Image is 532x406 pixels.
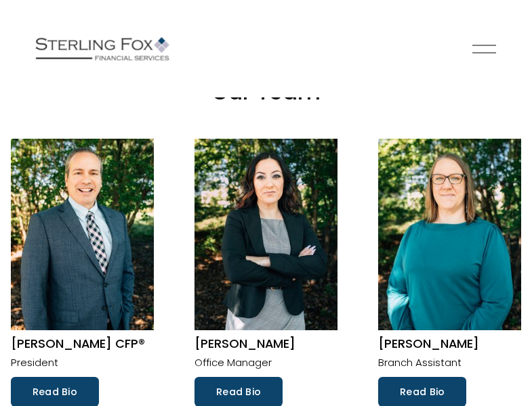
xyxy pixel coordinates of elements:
[11,139,154,330] img: Robert W. Volpe CFP®
[378,353,521,371] p: Branch Assistant
[378,336,521,351] h2: [PERSON_NAME]
[11,353,154,371] p: President
[195,336,337,351] h2: [PERSON_NAME]
[378,377,466,406] a: Read Bio
[195,377,283,406] a: Read Bio
[32,32,173,66] img: Sterling Fox Financial Services
[378,139,521,330] img: Kerri Pait
[11,377,99,406] a: Read Bio
[195,139,337,330] img: Lisa M. Coello
[11,336,154,351] h2: [PERSON_NAME] CFP®
[195,353,337,371] p: Office Manager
